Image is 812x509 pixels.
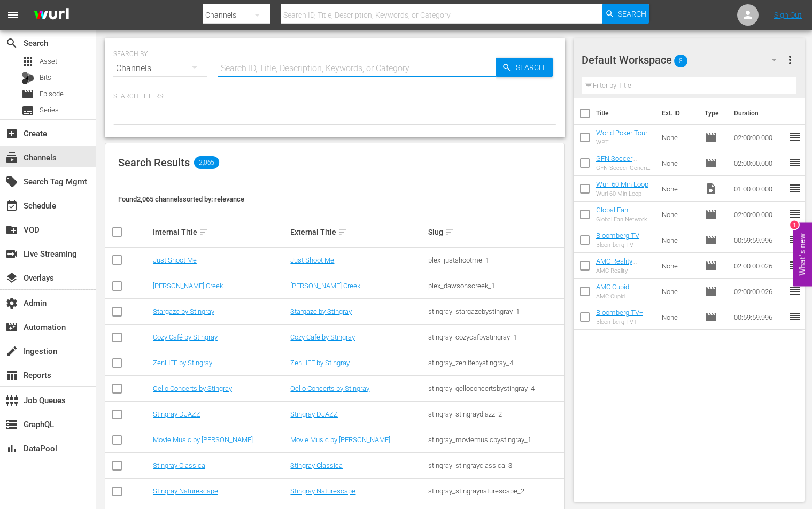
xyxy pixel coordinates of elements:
td: 02:00:00.000 [730,125,788,150]
span: Search [618,4,646,24]
span: Episode [705,311,717,323]
td: 00:59:59.996 [730,304,788,330]
a: Qello Concerts by Stingray [290,384,369,392]
span: reorder [788,233,801,246]
span: Episode [705,131,717,144]
p: Search Filters: [113,92,556,101]
img: ans4CAIJ8jUAAAAAAAAAAAAAAAAAAAAAAAAgQb4GAAAAAAAAAAAAAAAAAAAAAAAAJMjXAAAAAAAAAAAAAAAAAAAAAAAAgAT5G... [26,3,77,28]
div: Global Fan Network [596,216,654,223]
span: Episode [705,259,717,272]
div: AMC Cupid [596,293,654,300]
td: None [658,304,700,330]
div: WPT [596,139,654,146]
a: Stingray Naturescape [290,487,355,495]
span: Series [21,104,34,117]
button: Search [602,4,649,24]
a: Wurl 60 Min Loop [596,180,648,188]
div: AMC Reality [596,267,654,274]
div: Bloomberg TV+ [596,319,643,326]
td: None [658,150,700,176]
td: 01:00:00.000 [730,176,788,202]
a: Stingray Naturescape [153,487,218,495]
span: VOD [5,223,18,236]
td: None [658,176,700,202]
a: Cozy Café by Stingray [153,333,218,341]
th: Duration [728,98,792,128]
span: Ingestion [5,345,18,358]
span: sort [445,227,454,237]
span: more_vert [784,53,796,66]
span: Search [512,58,553,77]
a: ZenLIFE by Stingray [290,359,350,367]
div: stingray_cozycafbystingray_1 [428,333,563,341]
a: Stingray Classica [290,461,343,469]
div: Internal Title [153,226,288,238]
span: reorder [788,182,801,195]
span: Search [5,37,18,50]
a: Sign Out [774,11,802,19]
span: reorder [788,156,801,169]
a: Stargaze by Stingray [153,307,214,315]
span: reorder [788,310,801,323]
span: Episode [21,88,34,101]
button: Search [496,58,553,77]
td: 02:00:00.000 [730,202,788,227]
th: Ext. ID [655,98,698,128]
span: Episode [705,208,717,221]
div: stingray_stingraynaturescape_2 [428,487,563,495]
a: AMC Cupid (Generic EPG) [596,283,638,299]
div: stingray_stingrayclassica_3 [428,461,563,469]
a: AMC Reality (Generic EPG) [596,257,638,273]
span: reorder [788,207,801,220]
a: Qello Concerts by Stingray [153,384,232,392]
td: None [658,227,700,253]
span: Asset [21,55,34,68]
div: Channels [113,53,207,83]
td: None [658,202,700,227]
span: Live Streaming [5,248,18,260]
span: Search Tag Mgmt [5,175,18,188]
td: 02:00:00.000 [730,150,788,176]
div: Slug [428,226,563,238]
span: Schedule [5,199,18,212]
span: Episode [705,157,717,169]
span: 2,065 [194,156,219,169]
span: Episode [705,234,717,246]
a: Bloomberg TV+ [596,309,643,317]
span: menu [6,9,19,21]
a: Just Shoot Me [290,256,334,264]
a: [PERSON_NAME] Creek [290,282,360,290]
div: stingray_stingraydjazz_2 [428,410,563,418]
div: Default Workspace [582,45,787,75]
a: Stingray DJAZZ [153,410,200,418]
td: None [658,279,700,304]
td: None [658,253,700,279]
span: Channels [5,151,18,164]
div: plex_dawsonscreek_1 [428,282,563,290]
span: Series [40,105,59,115]
div: plex_justshootme_1 [428,256,563,264]
a: Global Fan Network (Generic EPG) [596,206,648,230]
span: Found 2,065 channels sorted by: relevance [118,195,244,203]
span: GraphQL [5,418,18,431]
span: Overlays [5,272,18,284]
span: sort [199,227,208,237]
div: stingray_qelloconcertsbystingray_4 [428,384,563,392]
span: Reports [5,369,18,382]
div: stingray_moviemusicbystingray_1 [428,436,563,444]
a: Stingray DJAZZ [290,410,338,418]
a: GFN Soccer Generic EPG [596,155,637,171]
span: Automation [5,321,18,334]
a: World Poker Tour Generic EPG [596,129,652,145]
span: sort [338,227,347,237]
span: Bits [40,72,51,83]
span: Asset [40,56,57,67]
a: Movie Music by [PERSON_NAME] [290,436,390,444]
td: 02:00:00.026 [730,253,788,279]
span: Admin [5,297,18,310]
span: reorder [788,130,801,143]
a: [PERSON_NAME] Creek [153,282,223,290]
div: Bits [21,72,34,84]
td: None [658,125,700,150]
span: Job Queues [5,394,18,407]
